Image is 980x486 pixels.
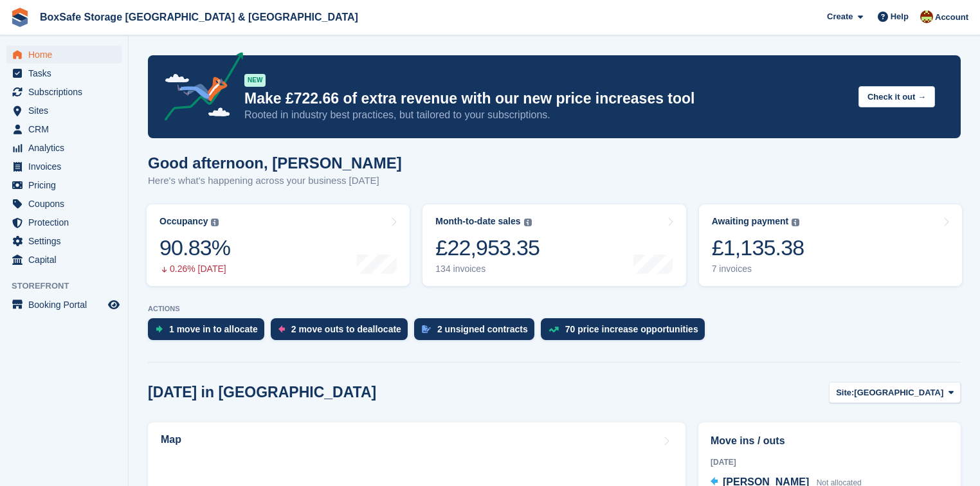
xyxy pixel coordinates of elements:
div: 1 move in to allocate [169,324,258,334]
div: Awaiting payment [712,216,789,227]
span: Create [827,10,853,23]
a: 2 move outs to deallocate [271,318,414,346]
span: Capital [28,251,105,269]
span: Protection [28,213,105,231]
a: Occupancy 90.83% 0.26% [DATE] [147,204,410,286]
span: Booking Portal [28,296,105,314]
span: Home [28,46,105,64]
img: contract_signature_icon-13c848040528278c33f63329250d36e43548de30e8caae1d1a13099fd9432cc5.svg [422,325,431,333]
a: Awaiting payment £1,135.38 7 invoices [699,204,962,286]
h2: Map [161,434,181,446]
p: Make £722.66 of extra revenue with our new price increases tool [244,89,848,108]
a: 2 unsigned contracts [414,318,541,346]
img: icon-info-grey-7440780725fd019a000dd9b08b2336e03edf1995a4989e88bcd33f0948082b44.svg [211,219,219,226]
a: menu [6,102,122,120]
span: Settings [28,232,105,250]
img: move_outs_to_deallocate_icon-f764333ba52eb49d3ac5e1228854f67142a1ed5810a6f6cc68b1a99e826820c5.svg [278,325,285,333]
span: Tasks [28,64,105,82]
a: menu [6,120,122,138]
div: £1,135.38 [712,235,804,261]
a: menu [6,83,122,101]
a: Preview store [106,297,122,312]
a: menu [6,213,122,231]
p: Here's what's happening across your business [DATE] [148,174,402,188]
img: icon-info-grey-7440780725fd019a000dd9b08b2336e03edf1995a4989e88bcd33f0948082b44.svg [524,219,532,226]
a: menu [6,195,122,213]
a: BoxSafe Storage [GEOGRAPHIC_DATA] & [GEOGRAPHIC_DATA] [35,6,363,28]
h1: Good afternoon, [PERSON_NAME] [148,154,402,172]
div: 2 unsigned contracts [437,324,528,334]
img: price_increase_opportunities-93ffe204e8149a01c8c9dc8f82e8f89637d9d84a8eef4429ea346261dce0b2c0.svg [549,327,559,332]
a: menu [6,157,122,175]
img: Kim [920,10,933,23]
img: price-adjustments-announcement-icon-8257ccfd72463d97f412b2fc003d46551f7dbcb40ab6d574587a9cd5c0d94... [154,52,244,125]
p: ACTIONS [148,305,961,313]
button: Site: [GEOGRAPHIC_DATA] [829,382,961,403]
a: menu [6,176,122,194]
h2: Move ins / outs [711,433,948,449]
div: 7 invoices [712,264,804,274]
div: 0.26% [DATE] [159,264,230,274]
div: 90.83% [159,235,230,261]
div: 70 price increase opportunities [565,324,698,334]
span: Sites [28,102,105,120]
button: Check it out → [858,86,935,107]
span: Subscriptions [28,83,105,101]
span: [GEOGRAPHIC_DATA] [854,386,943,399]
div: Month-to-date sales [435,216,520,227]
div: 2 move outs to deallocate [291,324,401,334]
h2: [DATE] in [GEOGRAPHIC_DATA] [148,384,376,401]
span: Coupons [28,195,105,213]
img: stora-icon-8386f47178a22dfd0bd8f6a31ec36ba5ce8667c1dd55bd0f319d3a0aa187defe.svg [10,8,30,27]
span: Pricing [28,176,105,194]
span: CRM [28,120,105,138]
div: Occupancy [159,216,208,227]
a: menu [6,296,122,314]
a: menu [6,232,122,250]
div: 134 invoices [435,264,540,274]
a: 1 move in to allocate [148,318,271,346]
span: Analytics [28,139,105,157]
div: £22,953.35 [435,235,540,261]
span: Account [935,11,968,24]
a: menu [6,251,122,269]
p: Rooted in industry best practices, but tailored to your subscriptions. [244,108,848,122]
a: menu [6,46,122,64]
a: 70 price increase opportunities [541,318,711,346]
div: NEW [244,74,266,87]
img: move_ins_to_allocate_icon-fdf77a2bb77ea45bf5b3d319d69a93e2d87916cf1d5bf7949dd705db3b84f3ca.svg [156,325,163,333]
a: menu [6,139,122,157]
span: Site: [836,386,854,399]
a: Month-to-date sales £22,953.35 134 invoices [422,204,685,286]
span: Invoices [28,157,105,175]
div: [DATE] [711,456,948,468]
a: menu [6,64,122,82]
span: Storefront [12,280,128,292]
img: icon-info-grey-7440780725fd019a000dd9b08b2336e03edf1995a4989e88bcd33f0948082b44.svg [792,219,799,226]
span: Help [891,10,909,23]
